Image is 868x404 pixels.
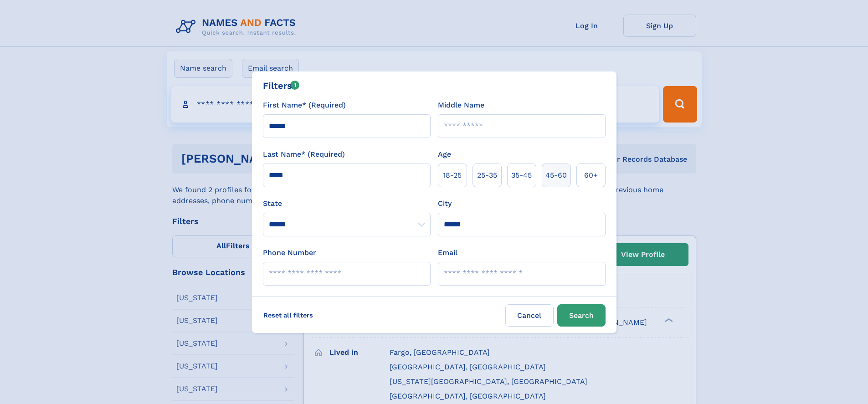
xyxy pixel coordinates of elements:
label: Reset all filters [257,304,319,326]
span: 18‑25 [443,170,462,181]
label: Middle Name [438,100,484,111]
span: 25‑35 [477,170,497,181]
button: Search [557,304,606,327]
label: State [263,198,431,209]
span: 60+ [584,170,598,181]
label: Cancel [505,304,554,327]
label: Age [438,149,451,160]
label: Phone Number [263,247,316,258]
div: Filters [263,79,300,92]
label: Email [438,247,457,258]
label: City [438,198,452,209]
span: 45‑60 [545,170,567,181]
span: 35‑45 [511,170,532,181]
label: Last Name* (Required) [263,149,345,160]
label: First Name* (Required) [263,100,346,111]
